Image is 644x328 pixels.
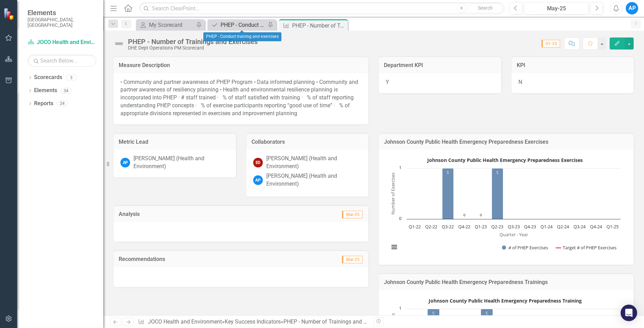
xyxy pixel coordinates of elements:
text: 1 [496,170,498,175]
text: 0 [480,212,482,217]
button: AP [626,2,638,14]
text: Q1-24 [540,223,553,230]
div: PHEP - Conduct training and exercises [221,21,266,29]
div: AP [253,175,263,185]
a: Key Success Indicators [225,318,281,325]
text: 1 [399,164,401,171]
text: Johnson County Public Health Emergency Preparedness Training [428,297,582,304]
button: View chart menu, Johnson County Public Health Emergency Preparedness Exercises [389,242,399,252]
text: 1 [486,310,488,315]
div: 34 [61,88,72,94]
span: Mar-25 [342,211,363,218]
img: Not Defined [114,38,125,49]
a: JOCO Health and Environment [28,39,96,46]
path: Q3-22, 1. # of PHEP Exercises. [442,168,454,219]
button: Show Target # of PHEP Exercises [556,244,618,251]
div: [PERSON_NAME] (Health and Environment) [133,155,229,171]
text: Q3-24 [573,223,586,230]
div: DHE Dept Operations PM Scorecard [128,45,258,51]
text: Q1-23 [475,223,487,230]
div: Open Intercom Messenger [621,305,637,321]
text: Q1-25 [607,223,619,230]
text: 0 [463,212,465,217]
a: Reports [34,100,53,108]
text: 1 [447,170,449,175]
div: PHEP - Number of Trainings and Exercises [128,38,258,45]
a: Elements [34,87,57,95]
h3: Department KPI [384,62,496,68]
path: Q2-23, 1. # of PHEP Exercises. [492,168,503,219]
input: Search Below... [28,55,96,67]
input: Search ClearPoint... [139,2,504,14]
text: Q2-23 [491,223,503,230]
text: Q3-22 [442,223,454,230]
div: [PERSON_NAME] (Health and Environment) [266,155,362,171]
span: Elements [28,9,96,17]
div: May-25 [527,4,586,13]
text: Q4-23 [524,223,536,230]
text: Q1-22 [409,223,421,230]
div: 3 [66,75,77,80]
text: Q2-24 [557,223,569,230]
text: Q4-22 [458,223,470,230]
div: [PERSON_NAME] (Health and Environment) [266,172,362,188]
text: 0 [399,215,401,221]
h3: Johnson County Public Health Emergency Preparedness Exercises [384,139,629,145]
small: [GEOGRAPHIC_DATA], [GEOGRAPHIC_DATA] [28,17,96,28]
h3: Metric Lead [119,139,231,145]
text: Q3-23 [508,223,520,230]
div: 24 [57,101,68,107]
button: Show # of PHEP Exercises [502,244,549,251]
div: My Scorecard [149,21,194,29]
a: PHEP - Conduct training and exercises [209,21,266,29]
span: Q1-25 [541,40,560,47]
h3: Collaborators [251,139,364,145]
h3: Recommendations [119,256,286,262]
span: Mar-25 [342,256,363,263]
text: 1 [399,305,401,311]
span: Search [478,5,493,11]
text: Number of Exercises [390,173,396,215]
h3: Analysis [119,211,240,217]
button: Search [468,3,503,13]
div: PHEP - Conduct training and exercises [203,32,281,41]
span: N [518,79,522,85]
span: Y [386,79,389,85]
text: Johnson County Public Health Emergency Preparedness Exercises [427,157,583,163]
svg: Interactive chart [386,155,624,258]
a: Scorecards [34,74,62,81]
h3: KPI [517,62,629,68]
a: JOCO Health and Environment [148,318,222,325]
div: PHEP - Number of Trainings and Exercises [283,318,386,325]
button: May-25 [524,2,589,14]
text: Q4-24 [590,223,602,230]
text: 1 [432,310,434,315]
img: ClearPoint Strategy [3,8,15,20]
div: ED [253,158,263,167]
div: Johnson County Public Health Emergency Preparedness Exercises. Highcharts interactive chart. [386,155,627,258]
div: » » [138,318,368,326]
div: AP [120,158,130,167]
div: PHEP - Number of Trainings and Exercises [292,21,346,30]
text: Quarter - Year [500,231,528,238]
span: • Community and partner awareness of PHEP Program • Data informed planning • Community and partne... [120,79,358,117]
h3: Johnson County Public Health Emergency Preparedness Trainings [384,279,629,285]
a: My Scorecard [138,21,194,29]
h3: Measure Description [119,62,363,68]
text: Q2-22 [425,223,437,230]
